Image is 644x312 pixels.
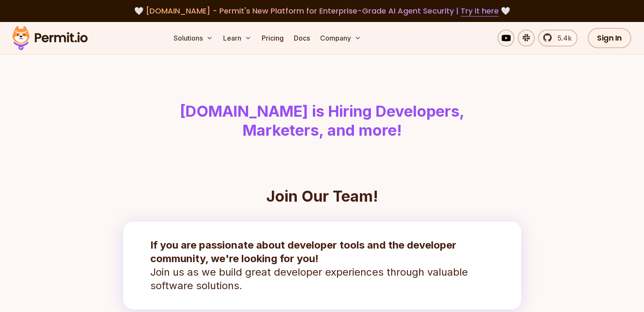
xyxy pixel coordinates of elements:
span: 5.4k [553,33,572,43]
button: Solutions [170,30,216,47]
button: Learn [220,30,255,47]
p: Join us as we build great developer experiences through valuable software solutions. [150,238,494,293]
a: Try it here [461,5,499,16]
strong: If you are passionate about developer tools and the developer community, we're looking for you! [150,239,456,265]
h2: Join Our Team! [123,188,521,205]
img: Permit logo [8,24,91,52]
span: [DOMAIN_NAME] - Permit's New Platform for Enterprise-Grade AI Agent Security | [146,5,499,16]
button: Company [317,30,365,47]
a: Docs [290,30,313,47]
a: Sign In [588,28,631,48]
a: 5.4k [538,30,578,47]
a: Pricing [258,30,287,47]
h1: [DOMAIN_NAME] is Hiring Developers, Marketers, and more! [105,102,539,140]
div: 🤍 🤍 [20,5,624,17]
